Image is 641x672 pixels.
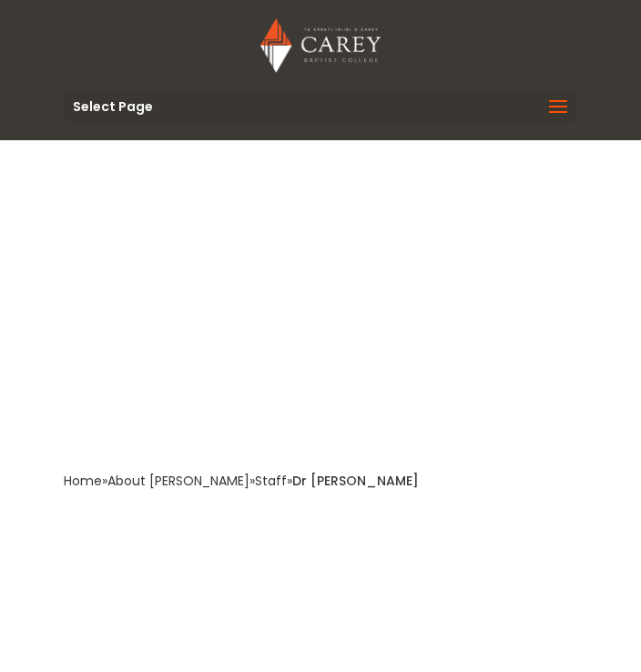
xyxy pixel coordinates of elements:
a: Staff [255,472,287,490]
div: » » » [64,469,292,494]
img: Carey Baptist College [260,18,380,73]
a: Home [64,472,102,490]
div: Dr [PERSON_NAME] [292,469,419,494]
a: About [PERSON_NAME] [107,472,249,490]
span: Select Page [73,100,153,113]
